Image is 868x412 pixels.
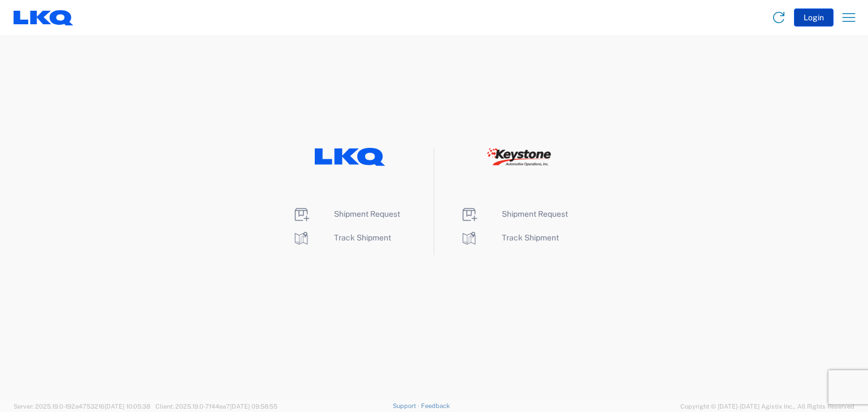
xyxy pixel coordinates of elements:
[292,209,400,218] a: Shipment Request
[460,209,568,218] a: Shipment Request
[230,403,277,410] span: [DATE] 09:58:55
[502,209,568,218] span: Shipment Request
[460,233,559,242] a: Track Shipment
[680,401,854,411] span: Copyright © [DATE]-[DATE] Agistix Inc., All Rights Reserved
[155,403,277,410] span: Client: 2025.19.0-7f44ea7
[393,402,421,409] a: Support
[334,233,391,242] span: Track Shipment
[14,403,150,410] span: Server: 2025.19.0-192a4753216
[421,402,450,409] a: Feedback
[502,233,559,242] span: Track Shipment
[334,209,400,218] span: Shipment Request
[105,403,150,410] span: [DATE] 10:05:38
[292,233,391,242] a: Track Shipment
[794,8,834,27] button: Login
